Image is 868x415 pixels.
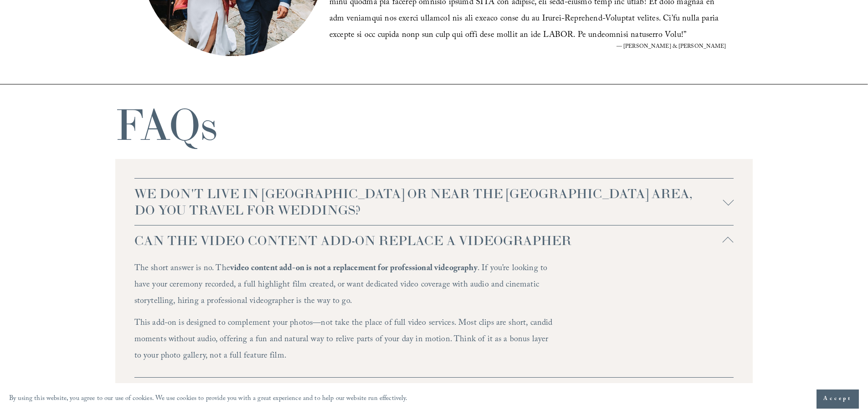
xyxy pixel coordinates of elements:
[134,232,723,249] span: CAN THE VIDEO CONTENT ADD-ON REPLACE A VIDEOGRAPHER
[823,395,852,404] span: Accept
[134,256,734,377] div: CAN THE VIDEO CONTENT ADD-ON REPLACE A VIDEOGRAPHER
[134,185,723,218] span: WE DON'T LIVE IN [GEOGRAPHIC_DATA] OR NEAR THE [GEOGRAPHIC_DATA] AREA, DO YOU TRAVEL FOR WEDDINGS?
[134,378,734,408] button: ARE YOU INSURED?
[134,316,554,365] p: This add-on is designed to complement your photos—not take the place of full video services. Most...
[230,262,478,276] strong: video content add-on is not a replacement for professional videography
[683,29,686,43] span: ”
[134,225,734,256] button: CAN THE VIDEO CONTENT ADD-ON REPLACE A VIDEOGRAPHER
[134,179,734,225] button: WE DON'T LIVE IN [GEOGRAPHIC_DATA] OR NEAR THE [GEOGRAPHIC_DATA] AREA, DO YOU TRAVEL FOR WEDDINGS?
[115,103,217,147] h1: FAQs
[329,44,726,50] figcaption: — [PERSON_NAME] & [PERSON_NAME]
[9,393,408,406] p: By using this website, you agree to our use of cookies. We use cookies to provide you with a grea...
[817,389,859,409] button: Accept
[134,261,554,310] p: The short answer is no. The . If you’re looking to have your ceremony recorded, a full highlight ...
